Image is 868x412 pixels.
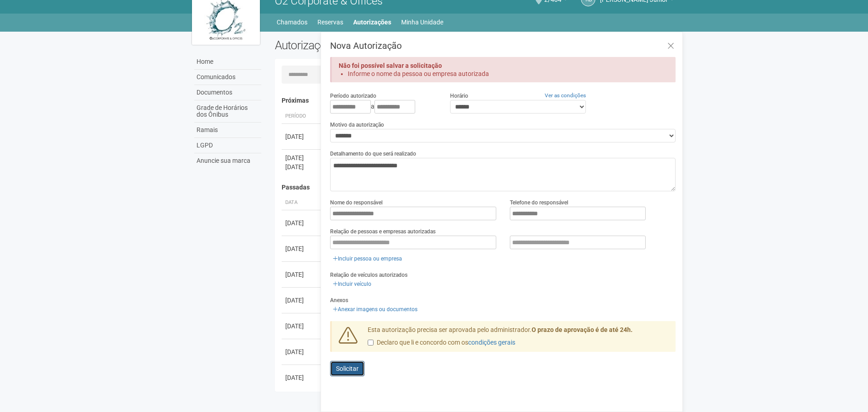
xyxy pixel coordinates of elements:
[285,218,319,227] div: [DATE]
[194,100,261,123] a: Grade de Horários dos Ônibus
[285,132,319,141] div: [DATE]
[348,70,660,78] li: Informe o nome da pessoa ou empresa autorizada
[330,271,408,279] label: Relação de veículos autorizados
[330,121,384,129] label: Motivo da autorização
[330,150,416,158] label: Detalhamento do que será realizado
[401,16,443,28] a: Minha Unidade
[285,373,319,382] div: [DATE]
[282,184,670,191] h4: Passadas
[282,109,322,124] th: Período
[194,70,261,85] a: Comunicados
[282,97,670,104] h4: Próximas
[330,361,364,376] button: Solicitar
[330,227,436,236] label: Relação de pessoas e empresas autorizadas
[285,153,319,162] div: [DATE]
[339,62,442,69] strong: Não foi possível salvar a solicitação
[330,254,405,264] a: Incluir pessoa ou empresa
[194,54,261,70] a: Home
[336,365,359,372] span: Solicitar
[353,16,391,28] a: Autorizações
[285,347,319,356] div: [DATE]
[330,279,374,289] a: Incluir veículo
[194,153,261,168] a: Anuncie sua marca
[361,326,676,352] div: Esta autorização precisa ser aprovada pelo administrador.
[194,85,261,100] a: Documentos
[368,340,374,346] input: Declaro que li e concordo com oscondições gerais
[330,92,376,100] label: Período autorizado
[282,195,322,210] th: Data
[468,339,515,346] a: condições gerais
[532,326,633,333] strong: O prazo de aprovação é de até 24h.
[285,270,319,279] div: [DATE]
[330,41,676,50] h3: Nova Autorização
[194,123,261,138] a: Ramais
[545,92,586,99] a: Ver as condições
[285,244,319,253] div: [DATE]
[285,296,319,305] div: [DATE]
[330,199,383,207] label: Nome do responsável
[277,16,307,28] a: Chamados
[330,100,436,114] div: a
[330,296,348,304] label: Anexos
[285,162,319,171] div: [DATE]
[368,338,515,347] label: Declaro que li e concordo com os
[275,38,469,52] h2: Autorizações
[330,304,420,314] a: Anexar imagens ou documentos
[450,92,468,100] label: Horário
[285,322,319,331] div: [DATE]
[194,138,261,153] a: LGPD
[510,199,568,207] label: Telefone do responsável
[317,16,343,28] a: Reservas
